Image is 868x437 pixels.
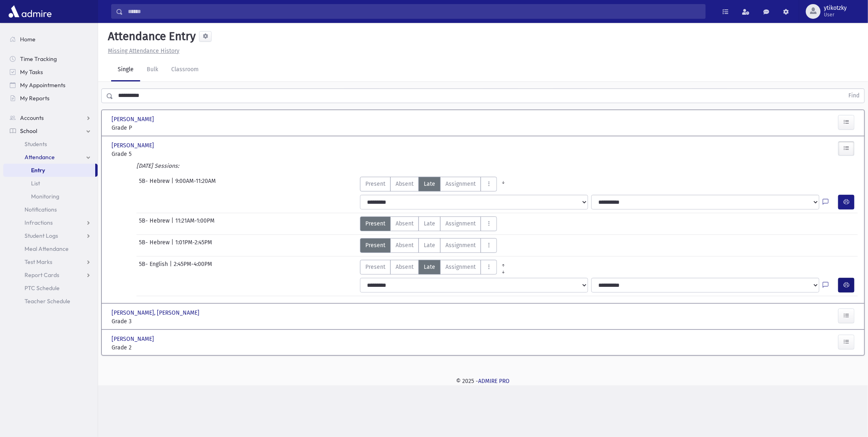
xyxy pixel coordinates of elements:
[3,216,98,229] a: Infractions
[25,140,47,148] span: Students
[25,297,70,305] span: Teacher Schedule
[112,150,228,158] span: Grade 5
[365,180,385,188] span: Present
[25,219,53,226] span: Infractions
[360,216,497,231] div: AttTypes
[112,309,201,317] span: [PERSON_NAME], [PERSON_NAME]
[20,114,44,122] span: Accounts
[497,266,510,273] a: All Later
[3,52,98,65] a: Time Tracking
[112,115,156,124] span: [PERSON_NAME]
[20,95,49,102] span: My Reports
[139,238,171,253] span: 5B- Hebrew
[112,335,156,343] span: [PERSON_NAME]
[112,124,228,132] span: Grade P
[7,3,54,20] img: AdmirePro
[111,377,855,385] div: © 2025 -
[175,177,216,191] span: 9:00AM-11:20AM
[445,219,476,228] span: Assignment
[365,263,385,271] span: Present
[171,216,175,231] span: |
[25,232,58,239] span: Student Logs
[3,282,98,295] a: PTC Schedule
[396,180,414,188] span: Absent
[424,241,435,250] span: Late
[3,190,98,203] a: Monitoring
[25,153,55,161] span: Attendance
[3,65,98,79] a: My Tasks
[3,177,98,190] a: List
[424,263,435,271] span: Late
[445,263,476,271] span: Assignment
[105,29,196,43] h5: Attendance Entry
[365,219,385,228] span: Present
[3,33,98,46] a: Home
[3,111,98,124] a: Accounts
[360,260,510,275] div: AttTypes
[20,81,65,89] span: My Appointments
[396,241,414,250] span: Absent
[20,127,37,135] span: School
[171,177,175,191] span: |
[171,238,175,253] span: |
[360,177,510,191] div: AttTypes
[165,59,205,81] a: Classroom
[31,180,40,187] span: List
[105,47,179,54] a: Missing Attendance History
[843,89,864,103] button: Find
[3,203,98,216] a: Notifications
[3,124,98,137] a: School
[25,271,59,279] span: Report Cards
[136,162,179,169] i: [DATE] Sessions:
[479,378,510,385] a: ADMIRE PRO
[824,11,847,18] span: User
[3,137,98,151] a: Students
[139,216,171,231] span: 5B- Hebrew
[360,238,497,253] div: AttTypes
[140,59,165,81] a: Bulk
[20,68,43,76] span: My Tasks
[112,317,228,326] span: Grade 3
[396,219,414,228] span: Absent
[3,92,98,105] a: My Reports
[111,59,140,81] a: Single
[424,180,435,188] span: Late
[3,255,98,268] a: Test Marks
[175,238,212,253] span: 1:01PM-2:45PM
[20,55,57,63] span: Time Tracking
[139,177,171,191] span: 5B- Hebrew
[108,47,179,54] u: Missing Attendance History
[25,245,69,252] span: Meal Attendance
[3,268,98,282] a: Report Cards
[112,343,228,352] span: Grade 2
[497,260,510,266] a: All Prior
[174,260,212,275] span: 2:45PM-4:00PM
[20,36,36,43] span: Home
[175,216,215,231] span: 11:21AM-1:00PM
[3,242,98,255] a: Meal Attendance
[123,4,705,19] input: Search
[31,167,45,174] span: Entry
[396,263,414,271] span: Absent
[3,295,98,308] a: Teacher Schedule
[3,151,98,164] a: Attendance
[3,229,98,242] a: Student Logs
[25,206,57,213] span: Notifications
[3,79,98,92] a: My Appointments
[424,219,435,228] span: Late
[365,241,385,250] span: Present
[445,180,476,188] span: Assignment
[445,241,476,250] span: Assignment
[112,141,156,150] span: [PERSON_NAME]
[25,258,52,266] span: Test Marks
[31,193,59,200] span: Monitoring
[3,164,95,177] a: Entry
[139,260,170,275] span: 5B- English
[25,284,60,292] span: PTC Schedule
[824,5,847,11] span: ytikotzky
[170,260,174,275] span: |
